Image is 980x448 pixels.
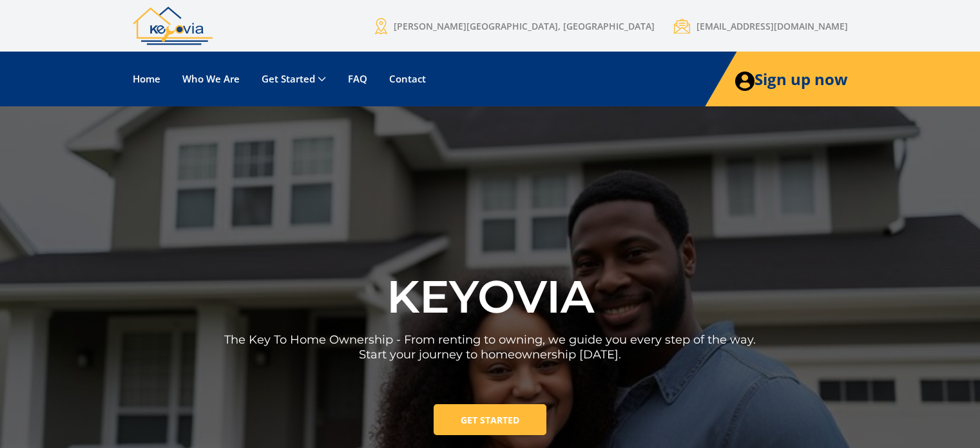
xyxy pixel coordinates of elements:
[133,68,170,90] a: Home
[735,52,848,106] a: Sign up now
[224,268,756,326] h2: keyovia
[674,19,848,34] a: [EMAIL_ADDRESS][DOMAIN_NAME]
[224,333,756,363] h6: The Key To Home Ownership - From renting to owning, we guide you every step of the way. Start you...
[380,68,436,90] a: Contact
[173,68,249,90] a: Who We Are
[394,19,655,33] span: [PERSON_NAME][GEOGRAPHIC_DATA], [GEOGRAPHIC_DATA]
[252,68,336,90] a: Get Started
[375,18,655,34] a: [PERSON_NAME][GEOGRAPHIC_DATA], [GEOGRAPHIC_DATA]
[434,404,546,435] a: Get Started
[338,68,377,90] a: FAQ
[697,19,848,33] span: [EMAIL_ADDRESS][DOMAIN_NAME]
